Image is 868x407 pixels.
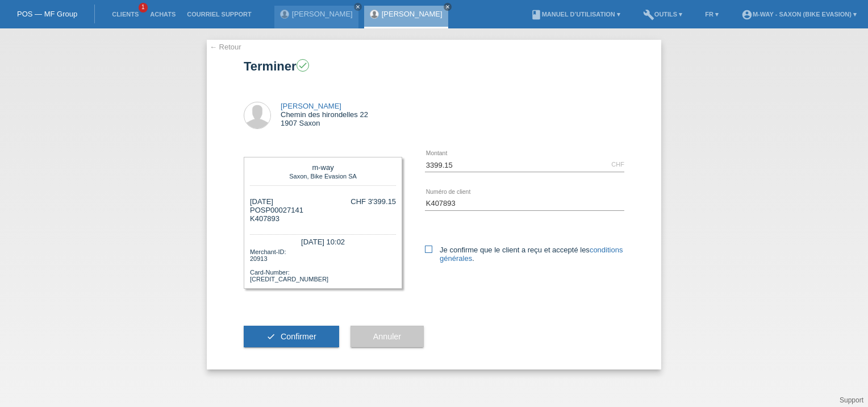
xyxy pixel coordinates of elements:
span: 1 [139,3,148,13]
h1: Terminer [244,59,624,73]
a: Support [840,396,863,404]
a: Courriel Support [181,11,257,18]
div: Chemin des hirondelles 22 1907 Saxon [281,102,368,127]
i: close [355,4,361,10]
a: POS — MF Group [17,10,77,18]
div: CHF [611,161,624,168]
a: account_circlem-way - Saxon (Bike Evasion) ▾ [736,11,862,18]
div: [DATE] POSP00027141 [250,197,303,223]
span: K407893 [250,214,279,223]
span: Annuler [373,332,401,341]
div: Merchant-ID: 20913 Card-Number: [CREDIT_CARD_NUMBER] [250,247,396,283]
a: buildOutils ▾ [637,11,688,18]
a: conditions générales [440,246,623,263]
i: check [298,60,308,70]
div: [DATE] 10:02 [250,234,396,247]
i: account_circle [741,9,753,20]
a: close [354,3,362,11]
div: Saxon, Bike Evasion SA [253,172,393,180]
i: check [266,332,276,341]
i: book [531,9,542,20]
a: bookManuel d’utilisation ▾ [525,11,626,18]
span: Confirmer [281,332,316,341]
a: [PERSON_NAME] [292,10,353,18]
a: [PERSON_NAME] [281,102,341,110]
div: CHF 3'399.15 [350,197,396,206]
div: m-way [253,163,393,172]
label: Je confirme que le client a reçu et accepté les . [425,246,624,263]
a: FR ▾ [699,11,724,18]
button: Annuler [350,326,424,347]
a: Clients [106,11,144,18]
i: close [445,4,450,10]
button: check Confirmer [244,326,339,347]
a: [PERSON_NAME] [382,10,443,18]
a: ← Retour [210,43,241,51]
a: close [444,3,452,11]
i: build [643,9,654,20]
a: Achats [144,11,181,18]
